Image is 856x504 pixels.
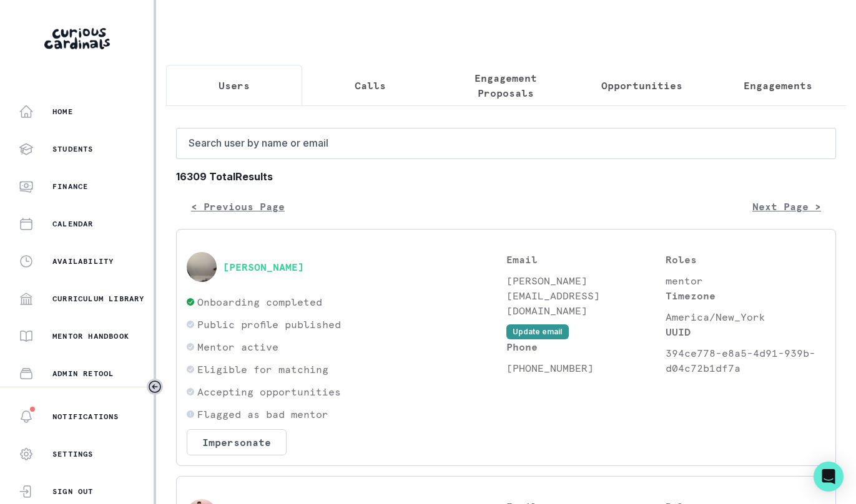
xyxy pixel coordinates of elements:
p: Mentor Handbook [52,331,129,341]
p: Timezone [666,288,825,303]
p: Home [52,107,73,117]
p: Flagged as bad mentor [197,407,328,422]
p: Mentor active [197,339,278,354]
p: Email [506,252,666,267]
p: Onboarding completed [197,294,322,309]
img: Curious Cardinals Logo [44,28,110,49]
p: Availability [52,256,114,266]
button: Update email [506,324,569,339]
p: [PERSON_NAME][EMAIL_ADDRESS][DOMAIN_NAME] [506,273,666,318]
p: Admin Retool [52,369,114,379]
p: Engagements [744,78,812,93]
p: Phone [506,339,666,354]
p: Curriculum Library [52,294,145,304]
p: mentor [666,273,825,288]
p: Settings [52,449,94,459]
button: [PERSON_NAME] [223,261,304,273]
button: Toggle sidebar [147,379,163,395]
p: UUID [666,324,825,339]
p: Notifications [52,412,119,422]
p: Opportunities [601,78,682,93]
p: Sign Out [52,487,94,497]
p: Users [219,78,250,93]
p: Calendar [52,219,94,229]
b: 16309 Total Results [176,169,836,184]
div: Open Intercom Messenger [814,462,844,492]
p: 394ce778-e8a5-4d91-939b-d04c72b1df7a [666,346,825,376]
p: Accepting opportunities [197,384,341,399]
p: Students [52,144,94,154]
p: Eligible for matching [197,362,328,377]
p: Roles [666,252,825,267]
p: Calls [355,78,386,93]
p: Public profile published [197,317,341,332]
p: [PHONE_NUMBER] [506,361,666,376]
button: Next Page > [737,194,836,219]
p: America/New_York [666,309,825,324]
p: Finance [52,182,88,191]
button: Impersonate [187,429,287,455]
button: < Previous Page [176,194,300,219]
p: Engagement Proposals [449,70,564,100]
